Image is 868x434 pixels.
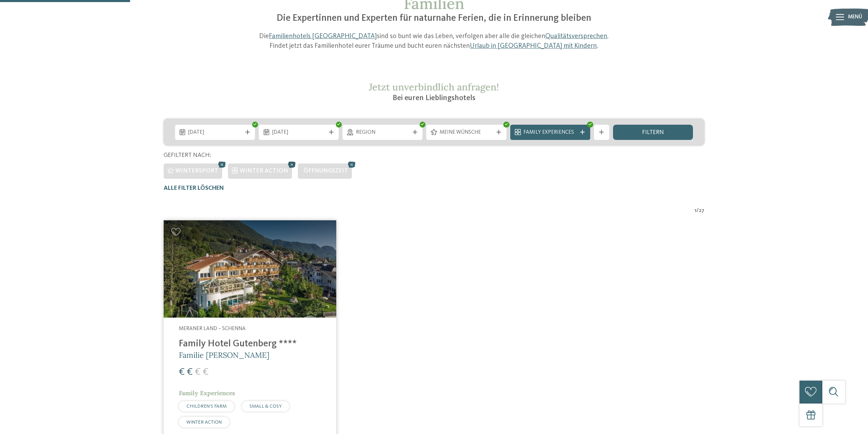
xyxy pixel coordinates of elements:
span: 1 [695,207,696,215]
span: Alle Filter löschen [164,185,224,191]
span: CHILDREN’S FARM [186,404,227,409]
span: filtern [642,130,664,136]
span: Jetzt unverbindlich anfragen! [369,81,499,93]
span: 27 [699,207,704,215]
a: Urlaub in [GEOGRAPHIC_DATA] mit Kindern [470,43,597,50]
span: WINTER ACTION [240,168,288,174]
span: SMALL & COSY [249,404,282,409]
a: Qualitätsversprechen [545,33,607,40]
span: Gefiltert nach: [164,152,211,158]
span: Family Experiences [523,129,577,136]
span: € [179,367,185,377]
span: / [696,207,699,215]
a: Familienhotels [GEOGRAPHIC_DATA] [269,33,377,40]
span: € [195,367,201,377]
span: Öffnungszeit [303,168,348,174]
span: Wintersport [175,168,218,174]
span: [DATE] [188,129,241,136]
span: Bei euren Lieblingshotels [393,94,475,102]
span: Familie [PERSON_NAME] [179,350,269,360]
span: € [187,367,193,377]
p: Die sind so bunt wie das Leben, verfolgen aber alle die gleichen . Findet jetzt das Familienhotel... [253,32,615,51]
img: Family Hotel Gutenberg **** [164,220,336,318]
span: Die Expertinnen und Experten für naturnahe Ferien, die in Erinnerung bleiben [277,14,591,23]
span: [DATE] [272,129,326,136]
h4: Family Hotel Gutenberg **** [179,338,321,350]
span: Meraner Land – Schenna [179,326,246,331]
span: € [203,367,209,377]
span: WINTER ACTION [186,420,222,425]
span: Region [356,129,409,136]
span: Meine Wünsche [440,129,493,136]
span: Family Experiences [179,389,235,397]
